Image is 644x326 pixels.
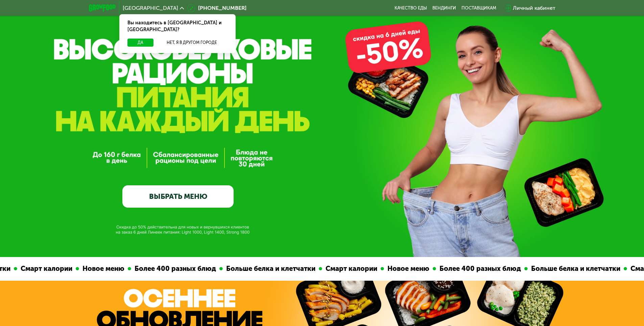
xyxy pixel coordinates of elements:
[78,263,127,274] div: Новое меню
[435,263,523,274] div: Более 400 разных блюд
[127,39,153,47] button: Да
[130,263,218,274] div: Более 400 разных блюд
[461,5,496,11] div: поставщикам
[222,263,318,274] div: Больше белка и клетчатки
[383,263,432,274] div: Новое меню
[513,4,555,12] div: Личный кабинет
[527,263,623,274] div: Больше белка и клетчатки
[119,14,236,39] div: Вы находитесь в [GEOGRAPHIC_DATA] и [GEOGRAPHIC_DATA]?
[122,185,234,208] a: ВЫБРАТЬ МЕНЮ
[321,263,380,274] div: Смарт калории
[156,39,228,47] button: Нет, я в другом городе
[16,263,75,274] div: Смарт калории
[432,5,456,11] a: Вендинги
[187,4,246,12] a: [PHONE_NUMBER]
[123,5,178,11] span: [GEOGRAPHIC_DATA]
[395,5,427,11] a: Качество еды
